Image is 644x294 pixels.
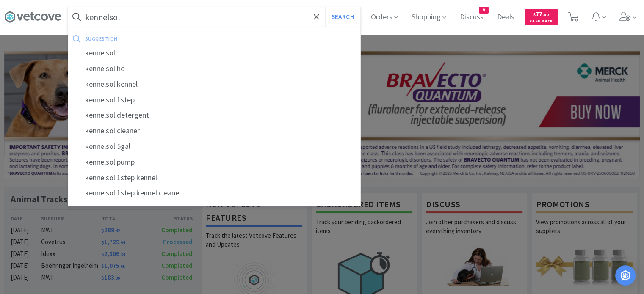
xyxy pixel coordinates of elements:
a: $77.80Cash Back [525,5,558,28]
div: kennelsol pump [68,154,360,170]
span: 9 [479,7,488,13]
button: Search [325,7,360,27]
div: Open Intercom Messenger [615,265,636,286]
div: kennelsol 1step [68,92,360,108]
a: Deals [494,14,518,21]
div: kennelsol 1step kennel cleaner [68,185,360,201]
div: kennelsol detergent [68,107,360,123]
div: kennelsol cleaner [68,123,360,139]
div: suggestion [85,32,237,45]
span: 77 [533,10,549,18]
span: . 80 [542,12,549,17]
div: kennelsol hc [68,61,360,77]
a: Discuss9 [456,14,487,21]
input: Search by item, sku, manufacturer, ingredient, size... [68,7,360,27]
div: kennelsol 1step kennel [68,170,360,186]
span: Cash Back [530,19,553,25]
div: kennelsol kennel [68,77,360,92]
div: kennelsol 5gal [68,139,360,154]
span: $ [533,12,536,17]
div: kennelsol [68,45,360,61]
